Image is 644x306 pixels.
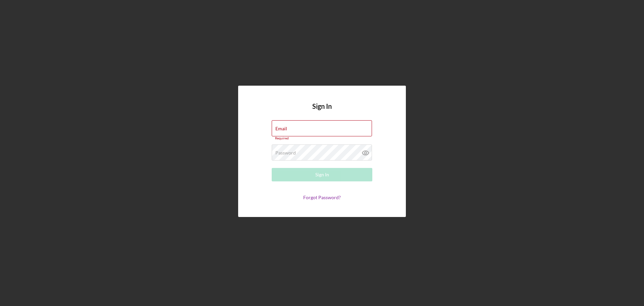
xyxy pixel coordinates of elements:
h4: Sign In [312,102,332,120]
label: Password [275,150,296,156]
a: Forgot Password? [303,194,341,200]
div: Required [272,136,372,140]
div: Sign In [315,168,329,181]
label: Email [275,126,287,131]
button: Sign In [272,168,372,181]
